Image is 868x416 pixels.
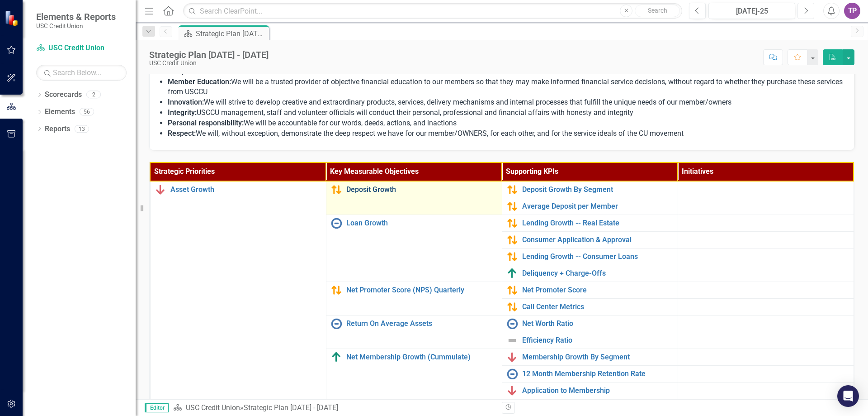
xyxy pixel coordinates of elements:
strong: Member Education: [168,77,231,86]
div: Strategic Plan [DATE] - [DATE] [196,28,267,39]
img: Caution [507,218,518,229]
td: Double-Click to Edit Right Click for Context Menu [502,349,678,365]
a: Net Promoter Score (NPS) Quarterly [346,286,497,294]
a: USC Credit Union [36,43,127,53]
a: Lending Growth -- Consumer Loans [522,253,673,261]
td: Double-Click to Edit Right Click for Context Menu [502,265,678,282]
a: Net Worth Ratio [522,320,673,328]
div: 56 [80,108,94,116]
strong: Integrity: [168,108,197,117]
strong: Personal responsibility: [168,119,244,127]
td: Double-Click to Edit Right Click for Context Menu [502,315,678,332]
strong: Innovation: [168,98,204,106]
a: Deposit Growth By Segment [522,186,673,194]
td: Double-Click to Edit Right Click for Context Menu [502,198,678,215]
a: Membership Growth By Segment [522,353,673,361]
div: 13 [75,125,89,133]
img: Caution [507,301,518,312]
button: [DATE]-25 [708,3,795,19]
button: TP [844,3,860,19]
img: Caution [507,251,518,262]
a: Net Promoter Score [522,286,673,294]
td: Double-Click to Edit Right Click for Context Menu [150,181,326,416]
div: 2 [86,91,101,99]
img: Caution [331,285,342,296]
div: Strategic Plan [DATE] - [DATE] [244,403,338,412]
img: ClearPoint Strategy [5,10,20,26]
td: Double-Click to Edit Right Click for Context Menu [326,282,502,315]
small: USC Credit Union [36,22,116,29]
a: Net Membership Growth (Cummulate) [346,353,497,361]
span: Elements & Reports [36,11,116,22]
a: Application to Membership [522,387,673,395]
a: Call Center Metrics [522,303,673,311]
td: Double-Click to Edit Right Click for Context Menu [502,298,678,315]
a: Reports [45,124,70,134]
span: Search [648,7,667,14]
td: Double-Click to Edit Right Click for Context Menu [326,399,502,416]
img: Below Plan [507,352,518,363]
td: Double-Click to Edit Right Click for Context Menu [502,181,678,198]
img: Caution [507,234,518,245]
li: We will strive to develop creative and extraordinary products, services, delivery mechanisms and ... [168,97,845,108]
td: Double-Click to Edit Right Click for Context Menu [502,282,678,298]
td: Double-Click to Edit Right Click for Context Menu [326,215,502,282]
td: Double-Click to Edit Right Click for Context Menu [326,349,502,399]
input: Search Below... [36,65,127,81]
td: Double-Click to Edit Right Click for Context Menu [502,215,678,231]
a: Return On Average Assets [346,320,497,328]
span: Editor [145,403,169,412]
img: No Information [331,318,342,329]
input: Search ClearPoint... [183,3,682,19]
td: Double-Click to Edit Right Click for Context Menu [326,181,502,215]
td: Double-Click to Edit Right Click for Context Menu [502,382,678,399]
a: Consumer Application & Approval [522,236,673,244]
div: USC Credit Union [149,60,269,67]
a: 12 Month Membership Retention Rate [522,370,673,378]
div: Strategic Plan [DATE] - [DATE] [149,50,269,60]
img: No Information [507,368,518,379]
td: Double-Click to Edit Right Click for Context Menu [502,332,678,349]
img: Caution [331,184,342,195]
img: No Information [331,218,342,229]
img: Above Target [507,268,518,279]
td: Double-Click to Edit Right Click for Context Menu [502,365,678,382]
a: Deposit Growth [346,186,497,194]
a: Elements [45,107,75,117]
img: Below Plan [155,184,166,195]
a: Asset Growth [170,186,321,194]
td: Double-Click to Edit Right Click for Context Menu [502,231,678,248]
a: Average Deposit per Member [522,202,673,210]
a: Efficiency Ratio [522,336,673,344]
img: No Information [507,318,518,329]
td: Double-Click to Edit Right Click for Context Menu [326,315,502,349]
img: Not Defined [507,335,518,346]
div: Open Intercom Messenger [837,385,859,407]
a: Scorecards [45,90,82,100]
div: » [173,403,495,413]
td: Double-Click to Edit Right Click for Context Menu [502,248,678,265]
a: Deliquency + Charge-Offs [522,269,673,277]
button: Search [635,5,680,17]
li: We will, without exception, demonstrate the deep respect we have for our member/OWNERS, for each ... [168,129,845,139]
strong: Respect: [168,129,196,138]
a: Lending Growth -- Real Estate [522,219,673,227]
img: Above Target [331,352,342,363]
img: Caution [507,201,518,212]
li: USCCU management, staff and volunteer officials will conduct their personal, professional and fin... [168,108,845,118]
a: Loan Growth [346,219,497,227]
li: We will be accountable for our words, deeds, actions, and inactions [168,118,845,129]
img: Caution [507,285,518,296]
img: Caution [507,184,518,195]
img: Below Plan [507,385,518,396]
a: USC Credit Union [186,403,240,412]
li: We will be a trusted provider of objective financial education to our members so that they may ma... [168,77,845,98]
div: [DATE]-25 [712,6,792,17]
